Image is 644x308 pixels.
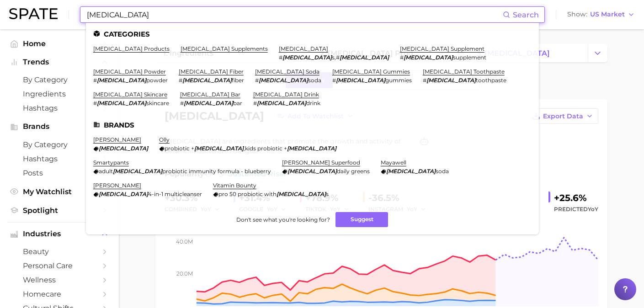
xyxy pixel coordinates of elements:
em: [MEDICAL_DATA] [340,54,389,61]
span: toothpaste [476,77,506,84]
span: soda [436,168,449,175]
a: My Watchlist [7,185,112,199]
a: Posts [7,166,112,180]
span: Brands [23,122,96,131]
a: [MEDICAL_DATA] products [93,45,170,52]
a: [MEDICAL_DATA] supplement [400,45,484,52]
span: # [336,54,340,61]
span: Show [567,12,587,17]
a: personal care [7,259,112,273]
span: Predicted [554,204,598,215]
a: [MEDICAL_DATA] toothpaste [423,68,505,75]
a: Hashtags [7,101,112,115]
a: [MEDICAL_DATA] drink [253,91,319,98]
a: homecare [7,287,112,301]
span: 4-in-1 multicleanser [148,191,202,197]
span: # [253,100,257,106]
span: Export Data [543,112,583,120]
em: [MEDICAL_DATA] [184,100,233,106]
span: # [180,100,184,106]
span: Ingredients [23,90,96,98]
em: [MEDICAL_DATA] [257,100,306,106]
a: mayawell [381,159,406,166]
input: Search here for a brand, industry, or ingredient [86,7,503,22]
span: # [423,77,426,84]
a: Ingredients [7,87,112,101]
span: # [179,77,182,84]
span: # [279,54,282,61]
a: [PERSON_NAME] superfood [282,159,360,166]
a: by Category [7,73,112,87]
span: adult [99,168,113,175]
a: beauty [7,244,112,259]
button: Export Data [527,108,598,124]
span: skincare [146,100,169,106]
span: wellness [23,276,96,284]
span: # [255,77,259,84]
span: daily greens [337,168,370,175]
em: [MEDICAL_DATA] [287,145,336,152]
span: kids probiotic + [245,145,287,152]
a: [MEDICAL_DATA] bar [180,91,240,98]
em: [MEDICAL_DATA] [282,54,332,61]
span: My Watchlist [23,187,96,196]
span: s [326,191,329,197]
a: Hashtags [7,152,112,166]
span: soda [308,77,321,84]
span: supplement [453,54,486,61]
div: +25.6% [554,191,598,205]
a: [MEDICAL_DATA] gummies [332,68,410,75]
button: Change Category [588,44,607,62]
span: Spotlight [23,206,96,215]
li: Categories [93,30,532,38]
em: [MEDICAL_DATA] [287,168,337,175]
em: [MEDICAL_DATA] [404,54,453,61]
em: [MEDICAL_DATA] [113,168,162,175]
em: [MEDICAL_DATA] [336,77,385,84]
em: [MEDICAL_DATA] [97,100,146,106]
a: wellness [7,273,112,287]
a: vitamin bounty [213,182,256,189]
em: [MEDICAL_DATA] [194,145,244,152]
img: SPATE [9,8,58,19]
span: US Market [590,12,625,17]
span: fiber [232,77,244,84]
li: Brands [93,121,532,129]
a: [MEDICAL_DATA] supplements [181,45,268,52]
span: s [332,54,335,61]
span: Hashtags [23,154,96,163]
span: homecare [23,290,96,298]
span: # [400,54,404,61]
button: Industries [7,227,112,241]
span: probiotic + [165,145,194,152]
em: [MEDICAL_DATA] [97,77,146,84]
em: [MEDICAL_DATA] [277,191,326,197]
span: drink [306,100,320,106]
span: # [93,100,97,106]
span: by Category [23,75,96,84]
em: [MEDICAL_DATA] [99,191,148,197]
span: Trends [23,58,96,66]
a: [PERSON_NAME] [93,136,141,143]
span: Search [513,11,539,19]
a: olly [159,136,170,143]
a: Spotlight [7,203,112,218]
a: [MEDICAL_DATA] skincare [93,91,167,98]
span: Home [23,39,96,48]
em: [MEDICAL_DATA] [259,77,308,84]
em: [MEDICAL_DATA] [426,77,476,84]
span: # [332,77,336,84]
span: bar [233,100,242,106]
a: [MEDICAL_DATA] soda [255,68,319,75]
a: smartypants [93,159,129,166]
span: powder [146,77,168,84]
a: Home [7,37,112,51]
em: [MEDICAL_DATA] [386,168,436,175]
button: Trends [7,55,112,69]
div: , [159,145,336,152]
span: Don't see what you're looking for? [236,216,330,223]
span: by Category [23,140,96,149]
span: Hashtags [23,104,96,112]
span: pro 50 probiotic with [218,191,277,197]
a: [MEDICAL_DATA] [279,45,328,52]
